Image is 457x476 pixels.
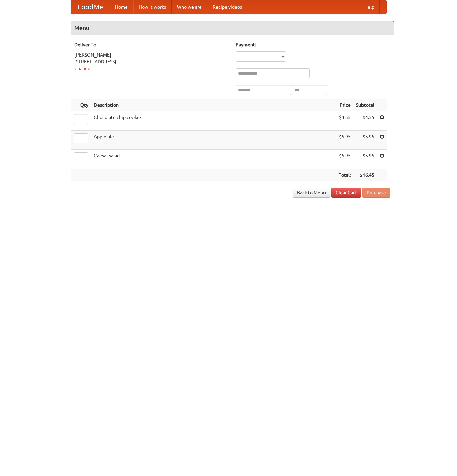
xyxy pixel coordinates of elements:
[74,51,229,58] div: [PERSON_NAME]
[336,99,353,111] th: Price
[362,188,390,198] button: Purchase
[71,21,394,35] h4: Menu
[336,111,353,131] td: $4.55
[207,0,247,14] a: Recipe videos
[353,99,377,111] th: Subtotal
[74,66,90,71] a: Change
[236,41,390,48] h5: Payment:
[353,111,377,131] td: $4.55
[336,150,353,169] td: $5.95
[74,58,229,65] div: [STREET_ADDRESS]
[133,0,172,14] a: How it works
[110,0,133,14] a: Home
[91,131,336,150] td: Apple pie
[91,99,336,111] th: Description
[353,131,377,150] td: $5.95
[331,188,361,198] a: Clear Cart
[293,188,330,198] a: Back to Menu
[71,99,91,111] th: Qty
[91,150,336,169] td: Caesar salad
[353,150,377,169] td: $5.95
[336,131,353,150] td: $5.95
[74,41,229,48] h5: Deliver To:
[336,169,353,181] th: Total:
[91,111,336,131] td: Chocolate chip cookie
[359,0,380,14] a: Help
[353,169,377,181] th: $16.45
[172,0,207,14] a: Who we are
[71,0,110,14] a: FoodMe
